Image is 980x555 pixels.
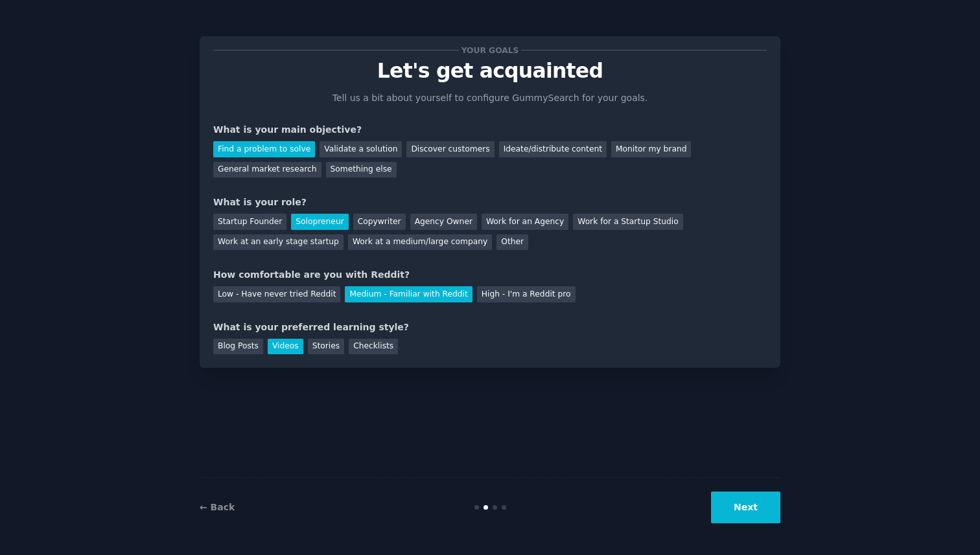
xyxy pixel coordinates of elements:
[482,214,568,230] div: Work for an Agency
[711,492,780,523] button: Next
[213,286,340,302] div: Low - Have never tried Reddit
[308,339,344,355] div: Stories
[213,162,321,178] div: General market research
[348,234,492,251] div: Work at a medium/large company
[213,60,767,82] p: Let's get acquainted
[213,339,263,355] div: Blog Posts
[345,286,472,302] div: Medium - Familiar with Reddit
[349,339,398,355] div: Checklists
[410,214,477,230] div: Agency Owner
[213,196,767,209] div: What is your role?
[200,502,235,512] a: ← Back
[406,141,494,157] div: Discover customers
[213,123,767,137] div: What is your main objective?
[213,141,315,157] div: Find a problem to solve
[327,91,653,105] p: Tell us a bit about yourself to configure GummySearch for your goals.
[213,268,767,282] div: How comfortable are you with Reddit?
[496,234,528,251] div: Other
[611,141,691,157] div: Monitor my brand
[573,214,682,230] div: Work for a Startup Studio
[213,234,344,251] div: Work at an early stage startup
[268,339,303,355] div: Videos
[213,214,286,230] div: Startup Founder
[353,214,406,230] div: Copywriter
[459,43,521,57] span: Your goals
[291,214,348,230] div: Solopreneur
[326,162,397,178] div: Something else
[320,141,402,157] div: Validate a solution
[499,141,607,157] div: Ideate/distribute content
[477,286,576,302] div: High - I'm a Reddit pro
[213,321,767,334] div: What is your preferred learning style?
